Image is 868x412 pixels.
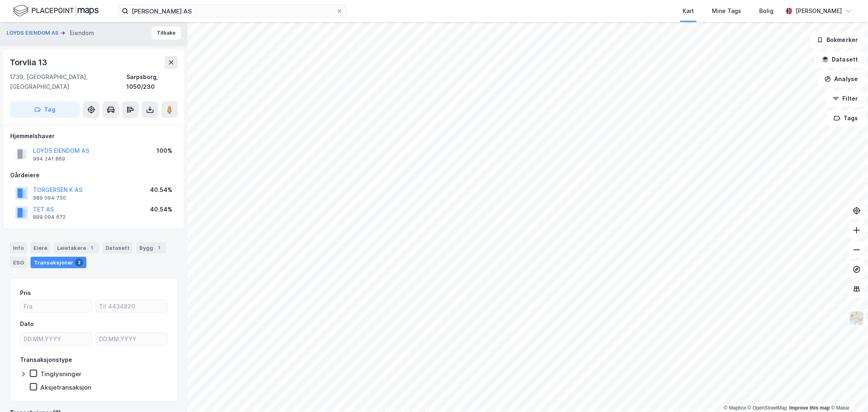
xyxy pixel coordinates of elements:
div: 2 [75,258,83,267]
div: 1 [88,244,96,252]
div: Eiendom [70,28,94,38]
div: 40.54% [150,185,172,195]
input: DD.MM.YYYY [96,333,167,345]
div: Bygg [136,242,166,253]
div: Mine Tags [712,6,741,16]
div: ESG [10,257,27,268]
input: Søk på adresse, matrikkel, gårdeiere, leietakere eller personer [128,5,336,17]
div: Torvlia 13 [10,56,49,69]
div: Eiere [30,242,51,253]
input: Til 4434820 [96,300,167,312]
div: Bolig [759,6,773,16]
div: 1 [155,244,163,252]
button: Tags [827,110,865,126]
div: 994 241 869 [33,156,65,162]
input: Fra [20,300,92,312]
div: [PERSON_NAME] [795,6,842,16]
div: Dato [20,319,34,329]
div: Sarpsborg, 1050/230 [126,72,178,92]
div: Transaksjonstype [20,355,72,365]
div: Datasett [102,242,133,253]
div: 40.54% [150,205,172,214]
button: Tag [10,101,80,118]
div: Pris [20,288,31,298]
div: Gårdeiere [10,170,177,180]
button: Tilbake [152,26,181,40]
button: Datasett [815,51,865,68]
div: Leietakere [54,242,99,253]
div: 1739, [GEOGRAPHIC_DATA], [GEOGRAPHIC_DATA] [10,72,126,92]
div: Transaksjoner [31,257,86,268]
div: Aksjetransaksjon [40,383,91,391]
div: 889 094 672 [33,214,66,220]
img: logo.f888ab2527a4732fd821a326f86c7f29.svg [13,4,99,18]
div: Kart [683,6,694,16]
button: Filter [826,90,865,107]
a: Mapbox [724,405,746,411]
button: LOYDS EIENDOM AS [7,29,60,37]
input: DD.MM.YYYY [20,333,92,345]
div: 100% [156,146,172,156]
a: Improve this map [789,405,830,411]
button: Bokmerker [810,32,865,48]
img: Z [849,311,864,326]
div: 989 094 750 [33,195,66,201]
div: Kontrollprogram for chat [827,373,868,412]
a: OpenStreetMap [748,405,787,411]
div: Tinglysninger [40,370,82,378]
div: Hjemmelshaver [10,131,177,141]
div: Info [10,242,27,253]
button: Analyse [817,71,865,87]
iframe: Chat Widget [827,373,868,412]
